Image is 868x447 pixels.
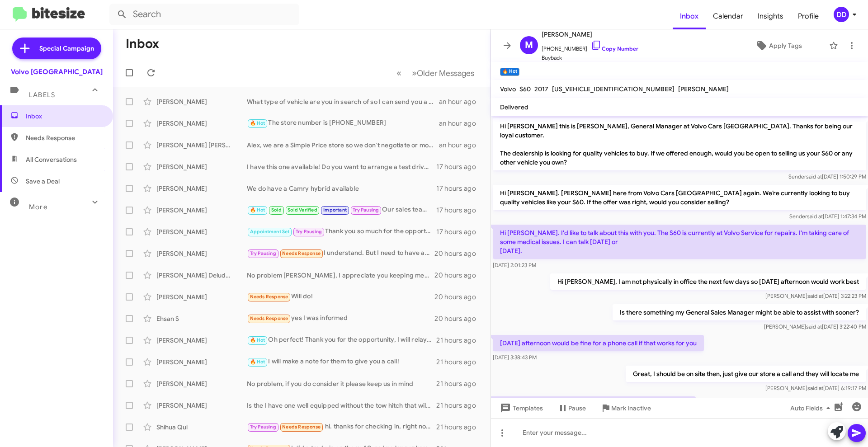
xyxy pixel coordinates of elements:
[500,68,519,76] small: 🔥 Hot
[765,385,866,391] span: [PERSON_NAME] [DATE] 6:19:17 PM
[29,203,47,211] span: More
[550,273,866,290] p: Hi [PERSON_NAME], I am not physically in office the next few days so [DATE] afternoon would work ...
[765,292,866,299] span: [PERSON_NAME] [DATE] 3:22:23 PM
[806,323,822,330] span: said at
[156,379,247,388] div: [PERSON_NAME]
[436,206,483,215] div: 17 hours ago
[247,422,436,432] div: hi. thanks for checking in, right now i don’t have any car that want to sell atm, but will let yo...
[250,229,290,235] span: Appointment Set
[593,400,658,416] button: Mark Inactive
[156,249,247,258] div: [PERSON_NAME]
[493,396,696,413] p: Sure I will call [DATE] afternoon. What's the store phone number?
[552,85,675,93] span: [US_VEHICLE_IDENTIFICATION_NUMBER]
[436,162,483,171] div: 17 hours ago
[439,97,483,106] div: an hour ago
[613,304,866,320] p: Is there something my General Sales Manager might be able to assist with sooner?
[247,226,436,237] div: Thank you so much for the opportunity! We will definitely be in contact if we need anything addit...
[156,336,247,345] div: [PERSON_NAME]
[769,38,802,54] span: Apply Tags
[39,44,94,53] span: Special Campaign
[434,292,483,301] div: 20 hours ago
[29,91,55,99] span: Labels
[542,29,638,40] span: [PERSON_NAME]
[673,3,706,29] a: Inbox
[156,206,247,215] div: [PERSON_NAME]
[678,85,729,93] span: [PERSON_NAME]
[247,379,436,388] div: No problem, if you do consider it please keep us in mind
[126,37,159,51] h1: Inbox
[417,68,474,78] span: Older Messages
[250,424,276,430] span: Try Pausing
[436,184,483,193] div: 17 hours ago
[26,177,60,186] span: Save a Deal
[282,250,321,256] span: Needs Response
[534,85,548,93] span: 2017
[498,400,543,416] span: Templates
[706,3,750,29] span: Calendar
[247,162,436,171] div: I have this one available! Do you want to arrange a test drive [DATE] or [DATE]? [URL][DOMAIN_NAME]
[807,213,823,220] span: said at
[436,423,483,432] div: 21 hours ago
[439,119,483,128] div: an hour ago
[247,141,439,150] div: Alex, we are a Simple Price store so we don't negotiate or move on pricing based on days of the m...
[247,292,434,302] div: Will do!
[412,67,417,79] span: »
[491,400,550,416] button: Templates
[247,271,434,280] div: No problem [PERSON_NAME], I appreciate you keeping me informed. If there is anything we can help ...
[500,103,528,111] span: Delivered
[750,3,791,29] a: Insights
[732,38,825,54] button: Apply Tags
[156,423,247,432] div: Shihua Qui
[789,213,866,220] span: Sender [DATE] 1:47:34 PM
[247,401,436,410] div: Is the I have one well equipped without the tow hitch that will be available in the next week! [U...
[288,207,317,213] span: Sold Verified
[12,38,101,59] a: Special Campaign
[834,7,849,22] div: DD
[271,207,282,213] span: Sold
[156,227,247,236] div: [PERSON_NAME]
[542,53,638,62] span: Buyback
[591,45,638,52] a: Copy Number
[436,227,483,236] div: 17 hours ago
[493,185,866,210] p: Hi [PERSON_NAME]. [PERSON_NAME] here from Volvo Cars [GEOGRAPHIC_DATA] again. We’re currently loo...
[807,292,823,299] span: said at
[525,38,533,52] span: M
[434,271,483,280] div: 20 hours ago
[439,141,483,150] div: an hour ago
[626,366,866,382] p: Great, I should be on site then, just give our store a call and they will locate me
[250,294,288,300] span: Needs Response
[542,40,638,53] span: [PHONE_NUMBER]
[156,141,247,150] div: [PERSON_NAME] [PERSON_NAME]
[156,401,247,410] div: [PERSON_NAME]
[434,249,483,258] div: 20 hours ago
[807,385,823,391] span: said at
[392,64,480,82] nav: Page navigation example
[156,314,247,323] div: Ehsan S
[26,133,103,142] span: Needs Response
[282,424,321,430] span: Needs Response
[500,85,516,93] span: Volvo
[826,7,858,22] button: DD
[568,400,586,416] span: Pause
[250,315,288,321] span: Needs Response
[250,250,276,256] span: Try Pausing
[493,335,704,351] p: [DATE] afternoon would be fine for a phone call if that works for you
[156,119,247,128] div: [PERSON_NAME]
[790,400,834,416] span: Auto Fields
[406,64,480,82] button: Next
[436,358,483,367] div: 21 hours ago
[436,336,483,345] div: 21 hours ago
[396,67,401,79] span: «
[156,162,247,171] div: [PERSON_NAME]
[247,118,439,128] div: The store number is [PHONE_NUMBER]
[436,401,483,410] div: 21 hours ago
[764,323,866,330] span: [PERSON_NAME] [DATE] 3:22:40 PM
[783,400,841,416] button: Auto Fields
[156,97,247,106] div: [PERSON_NAME]
[26,112,103,121] span: Inbox
[156,292,247,301] div: [PERSON_NAME]
[493,225,866,259] p: Hi [PERSON_NAME]. I'd like to talk about this with you. The S60 is currently at Volvo Service for...
[247,184,436,193] div: We do have a Camry hybrid available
